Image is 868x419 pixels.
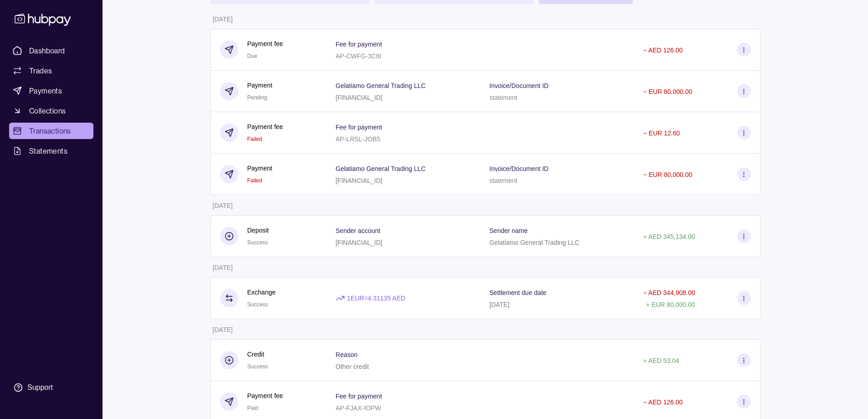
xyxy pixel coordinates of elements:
span: Statements [29,145,67,156]
p: + AED 53.04 [643,357,679,364]
p: Other credit [336,363,369,370]
span: Due [247,53,257,59]
a: Transactions [9,123,93,139]
p: Deposit [247,225,269,235]
p: [DATE] [213,202,233,209]
p: + EUR 80,000.00 [646,301,695,308]
a: Support [9,378,93,397]
span: Success [247,363,268,370]
p: Payment fee [247,122,283,132]
p: − EUR 12.60 [643,129,680,137]
p: Settlement due date [489,289,546,296]
p: Gelatiamo General Trading LLC [336,82,426,89]
a: Trades [9,62,93,79]
p: [DATE] [213,16,233,23]
p: − AED 126.00 [643,47,683,54]
p: Invoice/Document ID [489,82,549,89]
span: Failed [247,136,262,142]
span: Success [247,301,268,308]
p: − AED 126.00 [643,398,683,406]
p: [FINANCIAL_ID] [336,239,383,246]
p: [FINANCIAL_ID] [336,94,383,101]
p: Payment [247,80,272,90]
p: statement [489,177,517,184]
span: Transactions [29,125,71,136]
p: Sender name [489,227,528,234]
p: AP-FJAX-IOPW [336,404,381,412]
p: [DATE] [489,301,509,308]
p: AP-LRSL-JOB5 [336,135,380,143]
p: + AED 345,134.00 [643,233,695,240]
a: Collections [9,103,93,119]
span: Success [247,239,268,246]
p: Payment [247,163,272,173]
p: Fee for payment [336,124,382,131]
p: Invoice/Document ID [489,165,549,172]
p: Exchange [247,287,276,297]
p: Fee for payment [336,41,382,48]
p: 1 EUR = 4.31135 AED [347,293,406,303]
p: Gelatiamo General Trading LLC [336,165,426,172]
p: AP-CWFG-3C8I [336,52,381,60]
a: Payments [9,83,93,99]
p: [DATE] [213,326,233,333]
p: Payment fee [247,39,283,49]
p: − EUR 80,000.00 [643,88,693,95]
span: Dashboard [29,45,65,56]
p: Payment fee [247,391,283,401]
a: Dashboard [9,42,93,59]
p: Fee for payment [336,393,382,400]
p: Reason [336,351,358,358]
p: − EUR 80,000.00 [643,171,693,178]
div: Support [27,383,53,393]
span: Failed [247,177,262,184]
p: statement [489,94,517,101]
p: Gelatiamo General Trading LLC [489,239,580,246]
span: Trades [29,65,52,76]
p: Sender account [336,227,380,234]
p: − AED 344,908.00 [643,289,695,296]
span: Paid [247,405,258,411]
p: [FINANCIAL_ID] [336,177,383,184]
p: [DATE] [213,264,233,271]
a: Statements [9,143,93,159]
p: Credit [247,349,268,359]
span: Collections [29,105,66,116]
span: Pending [247,94,267,101]
span: Payments [29,85,62,96]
